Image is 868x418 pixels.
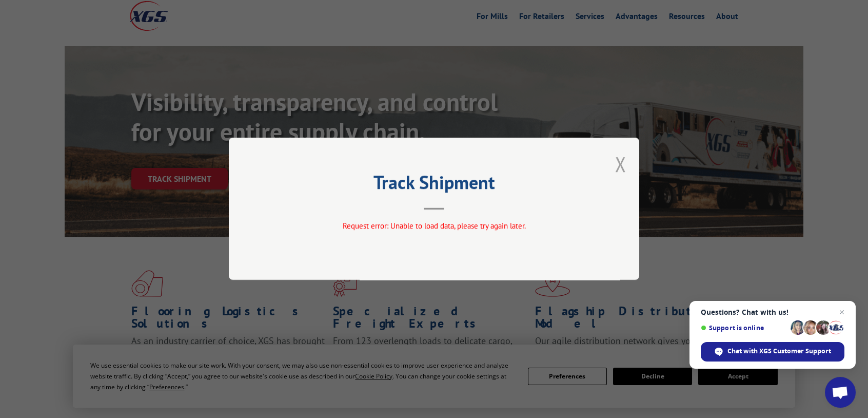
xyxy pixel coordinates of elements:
[825,377,856,408] div: Open chat
[701,324,787,332] span: Support is online
[615,150,626,178] button: Close modal
[727,347,831,356] span: Chat with XGS Customer Support
[343,221,526,231] span: Request error: Unable to load data, please try again later.
[836,306,848,318] span: Close chat
[701,308,844,316] span: Questions? Chat with us!
[701,342,844,362] div: Chat with XGS Customer Support
[280,175,588,195] h2: Track Shipment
